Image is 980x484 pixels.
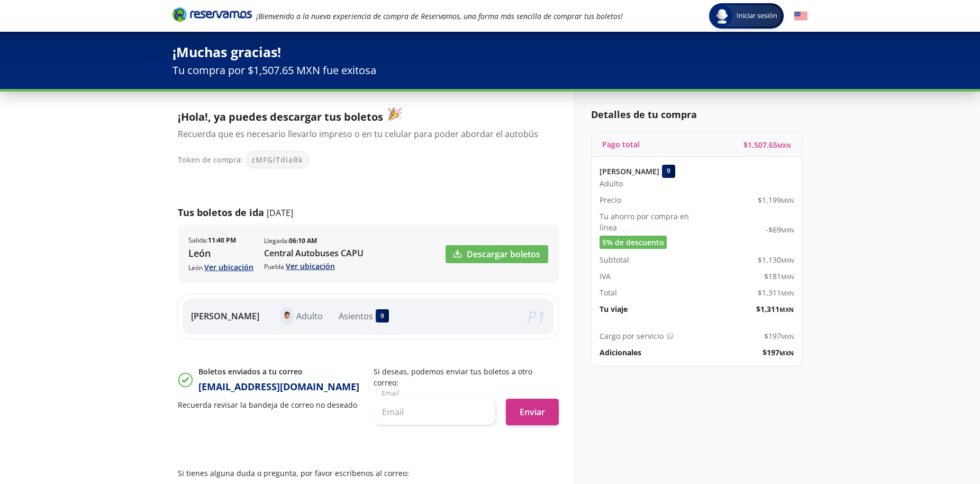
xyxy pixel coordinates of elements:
[178,468,559,479] p: Si tienes alguna duda o pregunta, por favor escríbenos al correo:
[662,165,675,178] div: 9
[267,207,293,219] p: [DATE]
[600,330,664,342] p: Cargo por servicio
[756,303,794,315] span: $ 1,311
[600,166,659,177] p: [PERSON_NAME]
[173,42,807,62] p: ¡Muchas gracias!
[188,236,236,245] p: Salida :
[178,128,548,140] p: Recuerda que es necesario llevarlo impreso o en tu celular para poder abordar el autobús
[286,261,335,271] a: Ver ubicación
[173,6,252,25] a: Brand Logo
[251,154,303,165] span: zMFGiTdiaRk
[264,261,364,272] p: Puebla
[178,205,264,220] p: Tus boletos de ida
[264,247,364,259] p: Central Autobuses CAPU
[376,309,389,322] div: 9
[339,310,373,322] p: Asientos
[600,178,623,189] span: Adulto
[600,211,697,233] p: Tu ahorro por compra en línea
[188,262,253,273] p: León
[178,154,243,165] p: Token de compra:
[446,245,548,263] a: Descargar boletos
[919,423,969,473] iframe: Messagebird Livechat Widget
[527,306,546,327] em: P 1
[600,347,641,358] p: Adicionales
[781,256,794,264] small: MXN
[781,289,794,297] small: MXN
[178,107,548,125] p: ¡Hola!, ya puedes descargar tus boletos
[602,237,664,248] span: 5% de descuento
[743,139,791,150] span: $ 1,507.65
[732,11,782,21] span: Iniciar sesión
[374,399,495,425] input: Email
[191,310,259,322] p: [PERSON_NAME]
[766,224,794,235] span: -$ 69
[178,399,363,410] p: Recuerda revisar la bandeja de correo no deseado
[763,347,794,358] span: $ 197
[758,287,794,298] span: $ 1,311
[781,273,794,281] small: MXN
[764,271,794,282] span: $ 181
[764,330,794,342] span: $ 197
[173,6,252,22] i: Brand Logo
[198,380,359,394] p: [EMAIL_ADDRESS][DOMAIN_NAME]
[204,262,253,272] a: Ver ubicación
[794,10,807,23] button: English
[173,62,807,78] p: Tu compra por $1,507.65 MXN fue exitosa
[264,236,317,246] p: Llegada :
[600,194,621,205] p: Precio
[600,287,617,298] p: Total
[506,399,559,425] button: Enviar
[374,366,559,388] p: Si deseas, podemos enviar tus boletos a otro correo:
[781,226,794,234] small: MXN
[256,11,623,21] em: ¡Bienvenido a la nueva experiencia de compra de Reservamos, una forma más sencilla de comprar tus...
[208,236,236,245] b: 11:40 PM
[779,306,794,313] small: MXN
[296,310,323,322] p: Adulto
[600,303,628,315] p: Tu viaje
[591,107,802,122] p: Detalles de tu compra
[758,254,794,265] span: $ 1,130
[600,254,629,265] p: Subtotal
[602,139,640,150] p: Pago total
[779,349,794,357] small: MXN
[188,246,253,261] p: León
[758,194,794,205] span: $ 1,199
[777,141,791,149] small: MXN
[600,271,611,282] p: IVA
[781,333,794,340] small: MXN
[198,366,359,377] p: Boletos enviados a tu correo
[289,236,317,245] b: 06:10 AM
[781,196,794,204] small: MXN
